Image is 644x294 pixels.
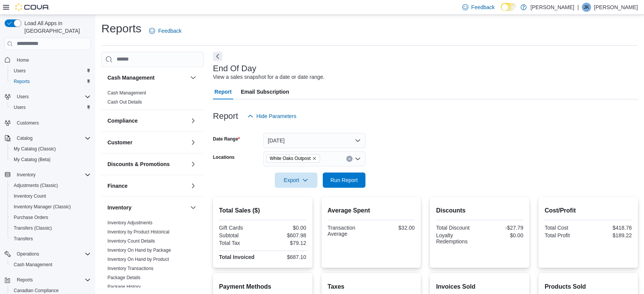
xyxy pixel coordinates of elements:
button: Customer [107,139,187,146]
button: Inventory [107,204,187,211]
button: Adjustments (Classic) [8,180,94,191]
p: [PERSON_NAME] [594,3,638,12]
a: Users [11,103,29,112]
button: Users [8,102,94,113]
span: Home [17,57,29,63]
div: Total Discount [436,225,478,231]
button: Operations [2,249,94,259]
button: Remove White Oaks Outpost from selection in this group [312,156,317,161]
button: Finance [107,182,187,190]
label: Locations [213,154,235,160]
button: Finance [189,181,198,190]
h3: End Of Day [213,64,256,73]
span: Users [14,92,91,101]
button: Discounts & Promotions [107,160,187,168]
span: Transfers [14,236,33,242]
span: Cash Management [14,262,52,268]
button: Inventory Manager (Classic) [8,201,94,212]
div: -$27.79 [481,225,523,231]
button: Compliance [107,117,187,125]
button: Users [14,92,32,101]
span: Purchase Orders [11,213,91,222]
a: Reports [11,77,33,86]
h3: Finance [107,182,128,190]
div: $0.00 [481,232,523,238]
a: My Catalog (Beta) [11,155,54,164]
span: Package Details [107,275,141,281]
span: Customers [14,118,91,128]
span: Export [279,173,313,188]
a: Inventory On Hand by Product [107,257,169,262]
button: Inventory [2,169,94,180]
h3: Customer [107,139,132,146]
span: Inventory Manager (Classic) [14,204,71,210]
a: Inventory by Product Historical [107,229,170,235]
a: Package Details [107,275,141,280]
h2: Discounts [436,206,523,215]
div: $687.10 [264,254,306,260]
div: Total Tax [219,240,261,246]
button: My Catalog (Beta) [8,154,94,165]
span: Operations [17,251,39,257]
span: Cash Management [11,260,91,269]
span: Users [14,104,26,110]
a: Transfers (Classic) [11,224,55,233]
a: Adjustments (Classic) [11,181,61,190]
button: Inventory Count [8,191,94,201]
button: Inventory [14,170,38,179]
button: Customers [2,117,94,128]
div: Loyalty Redemptions [436,232,478,244]
h2: Payment Methods [219,282,306,291]
h1: Reports [101,21,141,36]
a: Inventory Manager (Classic) [11,202,74,211]
h3: Report [213,112,238,121]
span: Inventory Count [14,193,46,199]
span: Adjustments (Classic) [11,181,91,190]
button: Home [2,54,94,66]
span: Inventory Count Details [107,238,155,244]
div: Cash Management [101,88,204,110]
a: Inventory Count [11,192,49,201]
span: Users [11,103,91,112]
a: Inventory Count Details [107,238,155,244]
button: Clear input [346,156,352,162]
span: Email Subscription [241,84,289,99]
span: Purchase Orders [14,214,48,220]
a: Customers [14,118,42,128]
span: My Catalog (Beta) [11,155,91,164]
button: My Catalog (Classic) [8,144,94,154]
div: Gift Cards [219,225,261,231]
span: Catalog [14,134,91,143]
span: Inventory by Product Historical [107,229,170,235]
span: My Catalog (Classic) [11,144,91,153]
span: Inventory Count [11,192,91,201]
p: [PERSON_NAME] [530,3,574,12]
h3: Cash Management [107,74,155,81]
button: Catalog [14,134,35,143]
button: Cash Management [8,259,94,270]
span: Feedback [158,27,181,35]
span: White Oaks Outpost [270,155,311,162]
span: Users [11,66,91,75]
span: Inventory On Hand by Package [107,247,171,253]
div: Transaction Average [328,225,370,237]
span: JK [584,3,589,12]
span: Package History [107,284,141,290]
div: Subtotal [219,232,261,238]
span: Inventory On Hand by Product [107,256,169,262]
div: $418.76 [590,225,632,231]
span: Inventory Adjustments [107,220,152,226]
span: Reports [17,277,33,283]
a: Cash Out Details [107,99,142,105]
span: Feedback [471,3,495,11]
button: Catalog [2,133,94,144]
h3: Compliance [107,117,138,125]
a: Home [14,56,32,65]
div: $79.12 [264,240,306,246]
a: Users [11,66,29,75]
button: Reports [2,275,94,285]
span: Cash Out Details [107,99,142,105]
button: Users [2,91,94,102]
div: $189.22 [590,232,632,238]
span: Adjustments (Classic) [14,182,58,189]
